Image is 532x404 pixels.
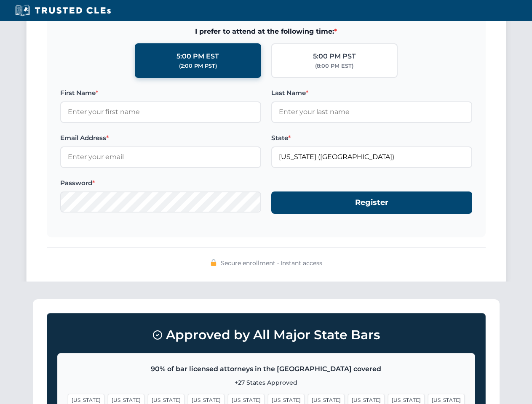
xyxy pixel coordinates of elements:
[271,101,472,122] input: Enter your last name
[13,4,113,17] img: Trusted CLEs
[271,88,472,98] label: Last Name
[57,324,475,346] h3: Approved by All Major State Bars
[271,133,472,143] label: State
[60,88,261,98] label: First Name
[315,62,353,70] div: (8:00 PM EST)
[60,178,261,188] label: Password
[176,51,219,62] div: 5:00 PM EST
[179,62,217,70] div: (2:00 PM PST)
[271,146,472,167] input: Florida (FL)
[60,146,261,167] input: Enter your email
[68,364,465,375] p: 90% of bar licensed attorneys in the [GEOGRAPHIC_DATA] covered
[68,378,465,387] p: +27 States Approved
[60,133,261,143] label: Email Address
[210,259,217,266] img: 🔒
[221,258,322,268] span: Secure enrollment • Instant access
[271,191,472,214] button: Register
[60,26,472,37] span: I prefer to attend at the following time:
[60,101,261,122] input: Enter your first name
[313,51,356,62] div: 5:00 PM PST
